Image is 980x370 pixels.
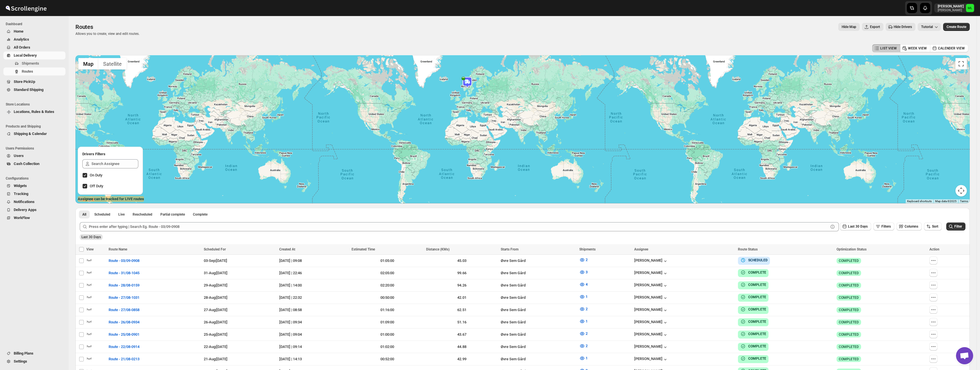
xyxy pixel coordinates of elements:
[862,23,883,31] button: Export
[3,198,65,206] button: Notifications
[748,344,766,348] b: COMPLETE
[908,46,927,51] span: WEEK VIEW
[77,196,96,203] a: Open this area in Google Maps (opens a new window)
[576,341,591,351] button: 2
[947,25,966,29] span: Create Route
[3,130,65,138] button: Shipping & Calendar
[90,184,103,188] span: Off Duty
[279,247,295,251] span: Created At
[133,212,152,217] span: Rescheduled
[352,247,375,251] span: Estimated Time
[930,44,968,52] button: CALENDER VIEW
[748,283,766,287] b: COMPLETE
[576,305,591,314] button: 2
[634,247,648,251] span: Assignee
[109,307,139,313] span: Route - 27/08-0858
[955,185,967,196] button: Map camera controls
[14,162,39,166] span: Cash Collection
[352,258,423,264] div: 01:05:00
[279,270,348,276] div: [DATE] | 22:46
[839,345,859,349] span: COMPLETED
[14,208,37,212] span: Delivery Apps
[81,235,101,239] span: Last 30 Days
[3,35,65,43] button: Analytics
[501,319,576,325] div: Øvre Sem Gård
[576,255,591,264] button: 2
[748,332,766,336] b: COMPLETE
[838,23,860,31] button: Map action label
[352,270,423,276] div: 02:05:00
[109,258,139,264] span: Route - 03/09-0908
[279,356,348,362] div: [DATE] | 14:13
[426,344,497,350] div: 44.88
[89,222,829,231] input: Press enter after typing | Search Eg. Route - 03/09-0908
[740,356,766,361] button: COMPLETE
[586,258,588,262] span: 2
[79,210,90,218] button: All routes
[579,247,596,251] span: Shipments
[109,332,139,337] span: Route - 25/08-0901
[932,224,938,228] span: Sort
[960,200,968,203] a: Terms (opens in new tab)
[14,154,24,158] span: Users
[501,344,576,350] div: Øvre Sem Gård
[279,344,348,350] div: [DATE] | 09:14
[3,182,65,190] button: Widgets
[576,280,591,289] button: 4
[105,342,143,351] button: Route - 22/08-0914
[6,124,66,129] span: Products and Shipping
[748,295,766,299] b: COMPLETE
[14,87,43,92] span: Standard Shipping
[14,351,33,355] span: Billing Plans
[840,222,871,230] button: Last 30 Days
[105,305,143,315] button: Route - 27/08-0858
[352,332,423,337] div: 01:00:00
[3,190,65,198] button: Tracking
[576,268,591,277] button: 3
[576,317,591,326] button: 1
[934,3,975,13] button: User menu
[634,295,668,301] div: [PERSON_NAME]
[75,31,139,36] p: Allows you to create, view and edit routes.
[576,329,591,338] button: 2
[897,222,922,230] button: Columns
[86,247,94,251] span: View
[740,270,766,275] button: COMPLETE
[109,247,127,251] span: Route Name
[842,25,856,29] span: Hide Map
[894,25,912,29] span: Hide Drivers
[6,22,66,26] span: Dashboard
[14,132,47,136] span: Shipping & Calendar
[109,319,139,325] span: Route - 26/08-0934
[426,283,497,288] div: 94.26
[886,23,915,31] button: Hide Drivers
[740,307,766,312] button: COMPLETE
[279,295,348,301] div: [DATE] | 22:32
[14,37,29,41] span: Analytics
[109,344,139,350] span: Route - 22/08-0914
[966,4,974,12] span: Michael Lunga
[634,344,668,350] button: [PERSON_NAME]
[839,295,859,300] span: COMPLETED
[924,222,942,230] button: Sort
[105,355,143,364] button: Route - 21/08-0213
[14,359,27,363] span: Settings
[94,212,110,217] span: Scheduled
[738,247,758,251] span: Route Status
[929,247,939,251] span: Action
[586,307,588,311] span: 2
[748,320,766,324] b: COMPLETE
[921,25,933,29] span: Tutorial
[872,44,900,52] button: LIST VIEW
[839,308,859,312] span: COMPLETED
[77,196,96,203] img: Google
[14,184,27,188] span: Widgets
[586,331,588,336] span: 2
[352,295,423,301] div: 00:50:00
[3,214,65,222] button: WorkFlow
[586,356,588,360] span: 1
[634,258,668,264] div: [PERSON_NAME]
[98,58,127,69] button: Show satellite imagery
[576,354,591,363] button: 1
[204,308,227,312] span: 27-Aug | [DATE]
